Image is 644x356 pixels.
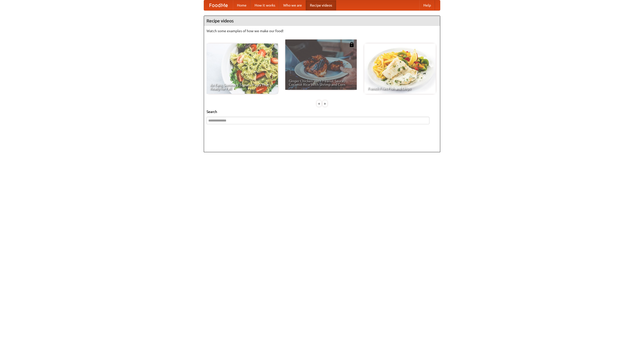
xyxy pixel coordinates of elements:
[210,83,274,90] span: An Easy, Summery Tomato Pasta That's Ready for Fall
[207,28,437,33] p: Watch some examples of how we make our food!
[419,0,435,10] a: Help
[251,0,279,10] a: How it works
[279,0,306,10] a: Who we are
[349,42,354,47] img: 483408.png
[204,0,233,10] a: FoodMe
[204,16,440,26] h4: Recipe videos
[207,44,278,94] a: An Easy, Summery Tomato Pasta That's Ready for Fall
[233,0,251,10] a: Home
[323,100,327,107] div: »
[207,109,437,114] h5: Search
[317,100,321,107] div: «
[364,44,436,94] a: French Fries Fish and Chips
[306,0,336,10] a: Recipe videos
[368,87,432,90] span: French Fries Fish and Chips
